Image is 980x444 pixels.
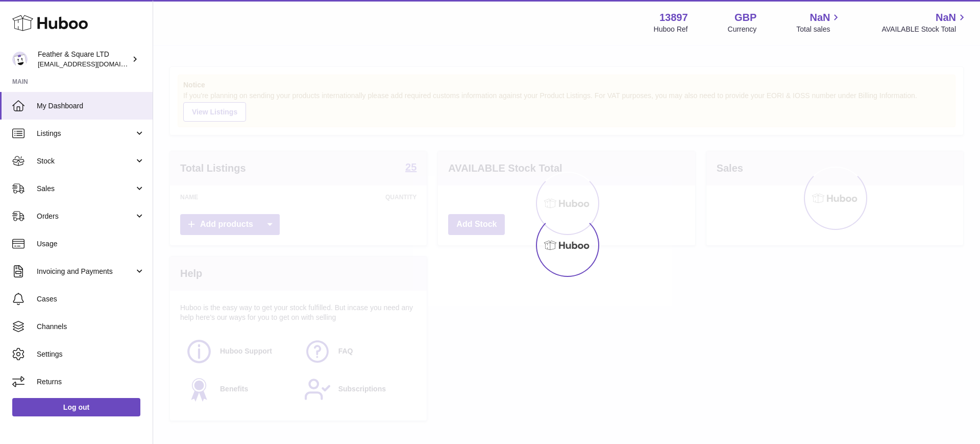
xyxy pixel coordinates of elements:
span: Settings [37,349,145,359]
span: Cases [37,294,145,304]
a: NaN Total sales [796,11,842,34]
span: NaN [810,11,830,25]
span: Sales [37,184,134,194]
a: Log out [12,398,140,416]
span: Orders [37,212,134,221]
span: [EMAIL_ADDRESS][DOMAIN_NAME] [38,60,150,68]
a: NaN AVAILABLE Stock Total [881,11,968,34]
span: AVAILABLE Stock Total [881,25,968,34]
div: Feather & Square LTD [38,50,130,69]
span: Channels [37,322,145,332]
span: Total sales [796,25,842,34]
div: Currency [728,25,757,34]
strong: 13897 [659,11,688,25]
span: Listings [37,129,134,138]
span: Invoicing and Payments [37,267,134,276]
img: feathernsquare@gmail.com [12,52,28,67]
span: Stock [37,156,134,166]
span: Returns [37,377,145,387]
strong: GBP [734,11,756,25]
span: Usage [37,239,145,249]
span: NaN [936,11,956,25]
span: My Dashboard [37,101,145,111]
div: Huboo Ref [654,25,688,34]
